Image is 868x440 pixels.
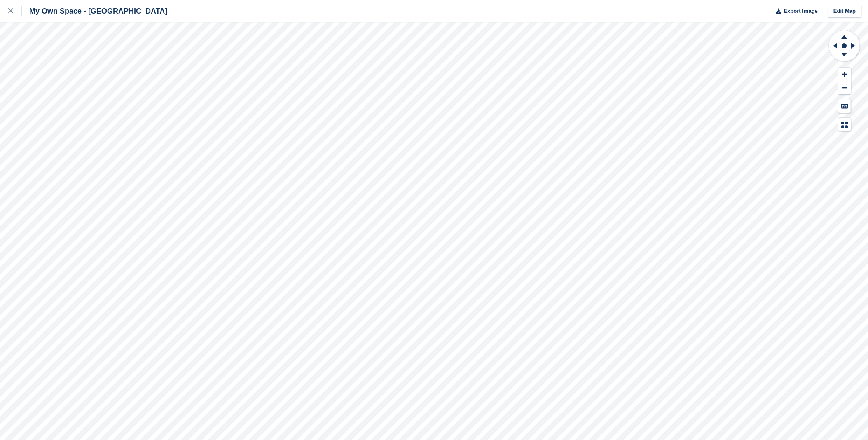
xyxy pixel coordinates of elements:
button: Map Legend [838,118,851,131]
button: Zoom In [838,68,851,81]
a: Edit Map [828,5,861,18]
button: Zoom Out [838,81,851,95]
button: Export Image [771,5,818,18]
div: My Own Space - [GEOGRAPHIC_DATA] [22,6,167,16]
span: Export Image [784,7,817,15]
button: Keyboard Shortcuts [838,99,851,113]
